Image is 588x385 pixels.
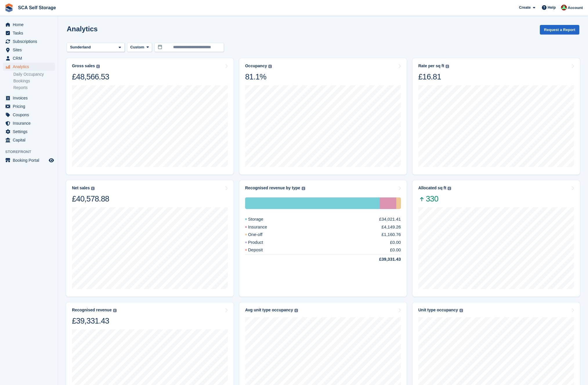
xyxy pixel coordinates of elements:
div: Sunderland [69,44,93,50]
div: £34,021.41 [379,216,401,223]
div: Storage [245,216,277,223]
div: Deposit [245,247,277,253]
div: £40,578.88 [72,194,109,204]
a: Preview store [48,157,55,164]
span: Coupons [13,111,48,119]
div: £4,149.26 [381,224,401,230]
span: Storefront [5,149,58,155]
div: Occupancy [245,63,267,68]
span: Insurance [13,119,48,127]
div: £0.00 [390,239,401,246]
span: Tasks [13,29,48,37]
a: menu [3,128,55,136]
a: menu [3,94,55,102]
a: SCA Self Storage [16,3,58,12]
div: Product [245,239,277,246]
span: Invoices [13,94,48,102]
a: Bookings [13,78,55,84]
span: Pricing [13,102,48,110]
div: One-off [245,231,276,238]
span: Custom [130,44,144,50]
div: Allocated sq ft [418,186,446,190]
div: Recognised revenue by type [245,186,300,190]
div: £39,331.43 [365,256,401,263]
img: icon-info-grey-7440780725fd019a000dd9b08b2336e03edf1995a4989e88bcd33f0948082b44.svg [96,65,100,68]
img: icon-info-grey-7440780725fd019a000dd9b08b2336e03edf1995a4989e88bcd33f0948082b44.svg [294,309,298,312]
span: Home [13,21,48,29]
a: menu [3,46,55,54]
img: icon-info-grey-7440780725fd019a000dd9b08b2336e03edf1995a4989e88bcd33f0948082b44.svg [448,187,451,190]
img: icon-info-grey-7440780725fd019a000dd9b08b2336e03edf1995a4989e88bcd33f0948082b44.svg [268,65,272,68]
div: £48,566.53 [72,72,109,82]
div: Insurance [245,224,281,230]
span: Create [519,5,531,10]
a: menu [3,63,55,71]
div: Rate per sq ft [418,63,444,68]
div: £0.00 [390,247,401,253]
div: Gross sales [72,63,95,68]
a: menu [3,156,55,164]
img: icon-info-grey-7440780725fd019a000dd9b08b2336e03edf1995a4989e88bcd33f0948082b44.svg [113,309,117,312]
div: One-off [396,197,401,209]
span: Account [568,5,583,11]
a: menu [3,54,55,62]
img: icon-info-grey-7440780725fd019a000dd9b08b2336e03edf1995a4989e88bcd33f0948082b44.svg [446,65,449,68]
div: Avg unit type occupancy [245,308,293,313]
a: menu [3,111,55,119]
div: 81.1% [245,72,272,82]
span: Capital [13,136,48,144]
div: Recognised revenue [72,308,112,313]
a: Daily Occupancy [13,72,55,77]
div: £16.81 [418,72,449,82]
img: icon-info-grey-7440780725fd019a000dd9b08b2336e03edf1995a4989e88bcd33f0948082b44.svg [302,187,305,190]
img: stora-icon-8386f47178a22dfd0bd8f6a31ec36ba5ce8667c1dd55bd0f319d3a0aa187defe.svg [5,3,13,12]
a: menu [3,136,55,144]
button: Custom [127,43,152,52]
a: menu [3,119,55,127]
div: £39,331.43 [72,316,117,326]
div: Net sales [72,186,90,190]
span: Subscriptions [13,37,48,46]
div: Storage [245,197,380,209]
div: Insurance [380,197,396,209]
span: Booking Portal [13,156,48,164]
span: Sites [13,46,48,54]
a: menu [3,21,55,29]
div: £1,160.76 [381,231,401,238]
span: CRM [13,54,48,62]
span: Analytics [13,63,48,71]
a: Reports [13,85,55,90]
a: menu [3,102,55,110]
span: 330 [418,194,451,204]
span: Help [548,5,556,10]
img: icon-info-grey-7440780725fd019a000dd9b08b2336e03edf1995a4989e88bcd33f0948082b44.svg [459,309,463,312]
img: Dale Chapman [561,5,567,10]
img: icon-info-grey-7440780725fd019a000dd9b08b2336e03edf1995a4989e88bcd33f0948082b44.svg [91,187,95,190]
div: Unit type occupancy [418,308,458,313]
button: Request a Report [540,25,579,34]
a: menu [3,29,55,37]
span: Settings [13,128,48,136]
a: menu [3,37,55,46]
h2: Analytics [67,25,98,33]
